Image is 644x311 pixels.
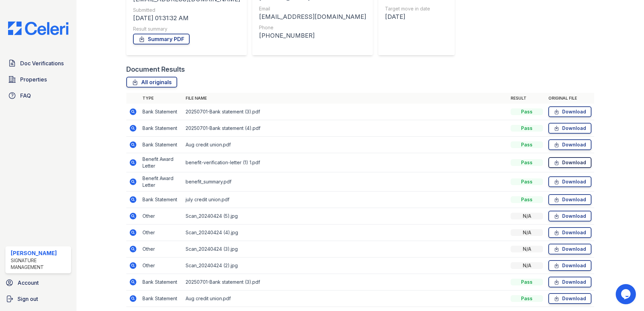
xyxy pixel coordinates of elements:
[140,120,183,137] td: Bank Statement
[616,284,637,304] iframe: chat widget
[385,12,448,22] div: [DATE]
[511,108,543,115] div: Pass
[20,92,31,100] span: FAQ
[183,93,508,104] th: File name
[3,22,74,35] img: CE_Logo_Blue-a8612792a0a2168367f1c8372b55b34899dd931a85d93a1a3d3e32e68fde9ad4.png
[548,123,591,134] a: Download
[18,295,38,303] span: Sign out
[259,31,366,40] div: [PHONE_NUMBER]
[259,12,366,22] div: [EMAIL_ADDRESS][DOMAIN_NAME]
[140,257,183,274] td: Other
[508,93,546,104] th: Result
[183,104,508,120] td: 20250701-Bank statement (3).pdf
[183,224,508,241] td: Scan_20240424 (4).jpg
[548,157,591,168] a: Download
[511,159,543,166] div: Pass
[11,257,68,271] div: Signature Management
[140,241,183,257] td: Other
[20,59,64,67] span: Doc Verifications
[259,5,366,12] div: Email
[548,176,591,187] a: Download
[183,208,508,224] td: Scan_20240424 (5).jpg
[5,73,71,86] a: Properties
[140,192,183,208] td: Bank Statement
[3,276,74,289] a: Account
[548,211,591,221] a: Download
[140,172,183,192] td: Benefit Award Letter
[511,196,543,203] div: Pass
[548,244,591,254] a: Download
[140,93,183,104] th: Type
[183,241,508,257] td: Scan_20240424 (3).jpg
[140,137,183,153] td: Bank Statement
[511,262,543,269] div: N/A
[183,172,508,192] td: benefit_summary.pdf
[183,257,508,274] td: Scan_20240424 (2).jpg
[126,77,177,88] a: All originals
[140,104,183,120] td: Bank Statement
[548,194,591,205] a: Download
[140,290,183,307] td: Bank Statement
[183,120,508,137] td: 20250701-Bank statement (4).pdf
[133,13,240,23] div: [DATE] 01:31:32 AM
[546,93,594,104] th: Original file
[548,260,591,271] a: Download
[140,274,183,290] td: Bank Statement
[183,192,508,208] td: july credit union.pdf
[183,274,508,290] td: 20250701-Bank statement (3).pdf
[511,141,543,148] div: Pass
[133,26,240,32] div: Result summary
[548,277,591,287] a: Download
[511,213,543,219] div: N/A
[511,229,543,236] div: N/A
[20,75,47,83] span: Properties
[5,89,71,102] a: FAQ
[140,208,183,224] td: Other
[140,153,183,172] td: Benefit Award Letter
[385,5,448,12] div: Target move in date
[18,279,39,287] span: Account
[511,279,543,285] div: Pass
[133,7,240,13] div: Submitted
[548,227,591,238] a: Download
[183,153,508,172] td: benefit-verification-letter (1) 1.pdf
[5,57,71,70] a: Doc Verifications
[3,292,74,306] a: Sign out
[183,137,508,153] td: Aug credit union.pdf
[259,24,366,31] div: Phone
[11,249,68,257] div: [PERSON_NAME]
[511,295,543,302] div: Pass
[548,106,591,117] a: Download
[140,224,183,241] td: Other
[126,65,185,74] div: Document Results
[548,139,591,150] a: Download
[511,178,543,185] div: Pass
[133,34,190,44] a: Summary PDF
[511,125,543,132] div: Pass
[548,293,591,304] a: Download
[183,290,508,307] td: Aug credit union.pdf
[511,246,543,252] div: N/A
